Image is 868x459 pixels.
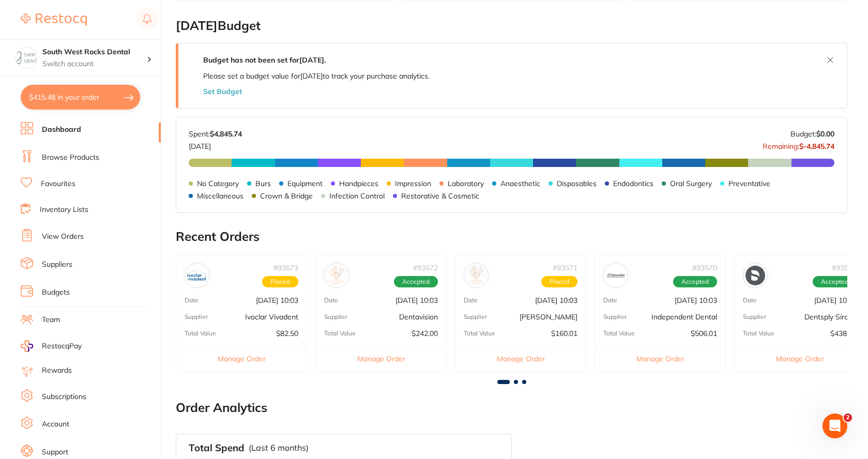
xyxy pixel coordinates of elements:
p: Total Value [743,330,774,337]
a: Account [42,419,69,430]
h2: Recent Orders [176,229,847,244]
p: Total Value [603,330,635,337]
img: Ivoclar Vivadent [187,266,207,285]
iframe: Intercom live chat [823,414,847,438]
p: Budget: [790,130,834,138]
strong: $-4,845.74 [799,142,834,151]
p: Supplier [743,313,766,320]
strong: Budget has not been set for [DATE] . [203,55,326,65]
a: Rewards [42,365,72,376]
span: Placed [541,276,577,287]
p: $242.00 [412,329,438,338]
img: Dentsply Sirona [745,266,765,285]
p: Infection Control [329,192,385,200]
img: RestocqPay [21,340,33,352]
p: Preventative [728,179,770,188]
p: # 93573 [273,264,298,272]
p: Date [743,297,757,304]
a: Team [42,315,60,325]
p: Handpieces [339,179,378,188]
strong: $4,845.74 [210,129,242,139]
img: South West Rocks Dental [16,48,37,68]
p: $160.01 [551,329,577,338]
p: $82.50 [276,329,298,338]
a: Budgets [42,287,70,298]
p: Impression [395,179,431,188]
p: No Category [197,179,239,188]
p: Please set a budget value for [DATE] to track your purchase analytics. [203,72,430,80]
p: Ivoclar Vivadent [245,313,298,321]
p: Crown & Bridge [260,192,313,200]
a: Support [42,447,68,457]
span: Placed [262,276,298,287]
p: Supplier [185,313,208,320]
button: Manage Order [735,346,865,371]
a: Restocq Logo [21,8,87,32]
p: Total Value [324,330,356,337]
p: Total Value [464,330,495,337]
p: Dentavision [399,313,438,321]
p: Endodontics [613,179,653,188]
a: Subscriptions [42,392,86,402]
button: Manage Order [595,346,725,371]
img: Henry Schein Halas [466,266,486,285]
p: Burs [255,179,271,188]
p: [DATE] 10:03 [675,296,717,304]
p: [DATE] 10:03 [395,296,438,304]
a: View Orders [42,232,84,242]
p: Total Value [185,330,216,337]
p: # 93571 [553,264,577,272]
p: Independent Dental [651,313,717,321]
p: Dentsply Sirona [804,313,857,321]
button: Manage Order [455,346,586,371]
p: $438.78 [830,329,857,338]
h4: South West Rocks Dental [42,47,147,57]
p: Miscellaneous [197,192,243,200]
img: Independent Dental [606,266,626,285]
p: Restorative & Cosmetic [401,192,479,200]
p: Supplier [603,313,627,320]
a: RestocqPay [21,340,82,352]
p: [DATE] [189,138,242,150]
h2: Order Analytics [176,401,847,415]
span: Accepted [673,276,717,287]
strong: $0.00 [816,129,834,139]
p: Anaesthetic [500,179,540,188]
img: Dentavision [327,266,346,285]
p: Supplier [464,313,487,320]
p: Date [324,297,338,304]
p: (Last 6 months) [249,443,309,452]
p: Spent: [189,130,242,138]
p: Switch account [42,59,147,69]
p: Equipment [287,179,323,188]
p: Laboratory [448,179,484,188]
button: $415.48 in your order [21,85,140,110]
a: Favourites [41,179,75,189]
p: Date [185,297,199,304]
span: RestocqPay [42,341,82,351]
p: Disposables [557,179,597,188]
p: [DATE] 10:03 [814,296,857,304]
button: Manage Order [176,346,307,371]
a: Inventory Lists [40,205,88,215]
button: Manage Order [316,346,446,371]
p: Supplier [324,313,347,320]
p: [PERSON_NAME] [520,313,577,321]
p: # 93569 [832,264,857,272]
span: 2 [844,414,852,422]
span: Accepted [394,276,438,287]
h3: Total Spend [189,442,245,454]
p: # 93572 [413,264,438,272]
p: Remaining: [763,138,834,150]
img: Restocq Logo [21,13,87,26]
button: Set Budget [203,87,242,96]
p: [DATE] 10:03 [256,296,298,304]
span: Accepted [813,276,857,287]
p: [DATE] 10:03 [535,296,577,304]
a: Suppliers [42,259,72,270]
p: # 93570 [692,264,717,272]
h2: [DATE] Budget [176,19,847,33]
a: Dashboard [42,125,81,135]
p: Date [464,297,478,304]
a: Browse Products [42,152,99,163]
